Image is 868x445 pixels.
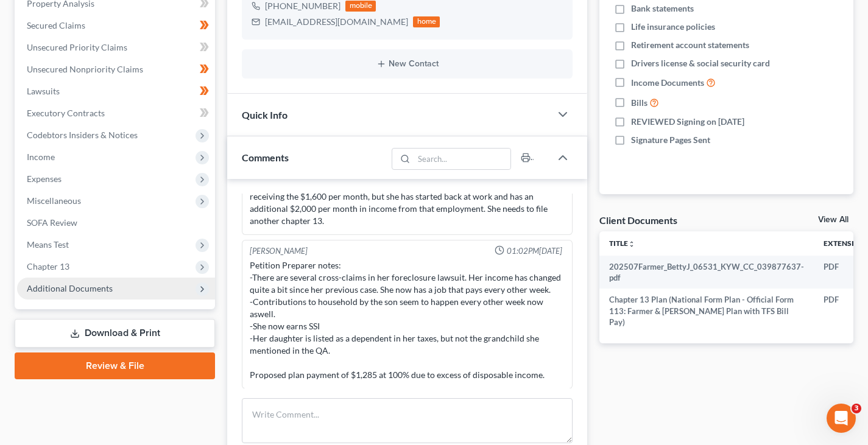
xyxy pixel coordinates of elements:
span: Unsecured Priority Claims [27,42,127,52]
span: Income Documents [631,77,704,89]
span: Bills [631,97,647,109]
span: Unsecured Nonpriority Claims [27,64,143,74]
a: Unsecured Priority Claims [17,37,215,58]
iframe: Intercom live chat [827,404,856,433]
div: [PERSON_NAME] [250,245,308,257]
span: Secured Claims [27,20,85,30]
a: Review & File [15,352,215,379]
span: Signature Pages Sent [631,134,710,146]
span: Additional Documents [27,283,113,293]
span: Miscellaneous [27,195,81,206]
a: Titleunfold_more [609,239,635,248]
span: 01:02PM[DATE] [507,245,562,257]
a: SOFA Review [17,212,215,234]
span: Quick Info [242,109,288,121]
a: Executory Contracts [17,102,215,124]
td: 202507Farmer_BettyJ_06531_KYW_CC_039877637-pdf [599,256,814,289]
a: Secured Claims [17,15,215,37]
div: Client Documents [599,214,677,226]
td: Chapter 13 Plan (National Form Plan - Official Form 113: Farmer & [PERSON_NAME] Plan with TFS Bil... [599,289,814,333]
div: [EMAIL_ADDRESS][DOMAIN_NAME] [265,16,408,28]
button: New Contact [252,59,563,69]
span: Means Test [27,239,69,250]
span: Codebtors Insiders & Notices [27,130,138,140]
span: Retirement account statements [631,39,749,51]
span: 3 [852,404,861,413]
span: Drivers license & social security card [631,57,770,69]
div: home [413,16,440,27]
span: SOFA Review [27,217,77,228]
span: Lawsuits [27,86,60,96]
span: Life insurance policies [631,21,715,33]
div: Petition Preparer notes: -There are several cross-claims in her foreclosure lawsuit. Her income h... [250,259,565,381]
span: Comments [242,152,289,163]
a: View All [818,215,849,224]
span: Bank statements [631,2,694,15]
span: Income [27,152,55,162]
input: Search... [414,149,511,169]
span: REVIEWED Signing on [DATE] [631,116,744,128]
span: Expenses [27,173,62,184]
a: Lawsuits [17,80,215,102]
span: Chapter 13 [27,261,69,272]
a: Download & Print [15,319,215,348]
a: Unsecured Nonpriority Claims [17,58,215,80]
i: unfold_more [628,240,635,248]
div: mobile [345,1,376,12]
span: Executory Contracts [27,108,105,118]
